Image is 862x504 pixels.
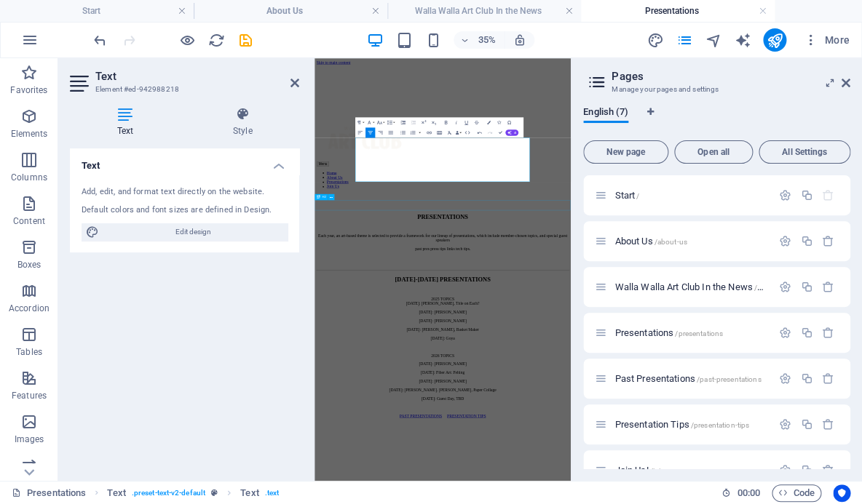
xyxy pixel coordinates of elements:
[451,117,461,127] button: Italic (⌘I)
[107,484,125,502] span: Click to select. Double-click to edit
[765,148,844,156] span: All Settings
[186,107,299,137] h4: Style
[505,129,518,135] button: AI
[505,117,514,127] button: Special Characters
[747,487,749,498] span: :
[398,117,408,127] button: Increase Indent
[800,235,812,247] div: Duplicate
[178,31,196,49] button: Click here to leave preview mode and continue editing
[454,31,505,49] button: 35%
[16,346,42,358] p: Tables
[778,484,815,502] span: Code
[646,31,664,49] button: design
[705,31,722,49] button: navigator
[721,484,760,502] h6: Session time
[11,128,48,140] p: Elements
[581,3,775,19] h4: Presentations
[833,484,850,502] button: Usercentrics
[92,32,108,49] i: Undo: Change text (Ctrl+Z)
[15,433,44,445] p: Images
[475,127,484,137] button: Undo (⌘Z)
[779,372,791,385] div: Settings
[779,418,791,431] div: Settings
[800,281,812,293] div: Duplicate
[800,372,812,385] div: Duplicate
[779,327,791,339] div: Settings
[636,192,639,200] span: /
[610,191,772,200] div: Start/
[697,375,762,383] span: /past-presentations
[237,31,254,49] button: save
[10,84,47,96] p: Favorites
[675,329,723,337] span: /presentations
[455,127,462,137] button: Data Bindings
[705,32,721,49] i: Navigator
[494,117,504,127] button: Icons
[429,117,438,127] button: Subscript
[676,32,692,49] i: Pages (Ctrl+Alt+S)
[610,374,772,383] div: Past Presentations/past-presentations
[614,327,723,338] span: Click to open page
[822,281,834,293] div: Remove
[355,127,365,137] button: Align Left
[676,31,693,49] button: pages
[107,484,279,502] nav: breadcrumb
[737,484,759,502] span: 00 00
[103,223,283,241] span: Edit design
[12,390,47,401] p: Features
[387,3,581,19] h4: Walla Walla Art Club In the News
[610,328,772,337] div: Presentations/presentations
[649,467,675,475] span: /join-us
[610,236,772,246] div: About Us/about-us
[779,281,791,293] div: Settings
[418,127,422,137] button: Ordered List
[485,127,494,137] button: Redo (⌘⇧Z)
[822,189,834,201] div: The startpage cannot be deleted
[798,28,855,52] button: More
[763,28,786,52] button: publish
[441,117,451,127] button: Bold (⌘B)
[610,420,772,429] div: Presentation Tips/presentation-tips
[208,32,225,49] i: Reload page
[408,127,417,137] button: Ordered List
[804,33,850,47] span: More
[822,372,834,385] div: Remove
[376,127,385,137] button: Align Right
[194,3,387,19] h4: About Us
[779,189,791,201] div: Settings
[323,195,326,198] span: H2
[612,70,850,83] h2: Pages
[800,327,812,339] div: Duplicate
[386,127,395,137] button: Align Justify
[472,117,481,127] button: Strikethrough
[822,464,834,476] div: Remove
[132,484,205,502] span: . preset-text-v2-default
[674,140,753,164] button: Open all
[495,127,505,137] button: Confirm (⌘+⏎)
[614,281,861,292] span: Click to open page
[583,107,850,135] div: Language Tabs
[462,117,471,127] button: Underline (⌘U)
[445,127,454,137] button: Clear Formatting
[779,464,791,476] div: Settings
[82,223,288,241] button: Edit design
[386,117,395,127] button: Line Height
[6,6,103,18] a: Skip to main content
[12,484,86,502] a: Click to cancel selection. Double-click to open Pages
[754,284,861,292] span: /walla-walla-art-club-in-the-news
[365,117,375,127] button: Font Family
[583,140,668,164] button: New page
[355,117,365,127] button: Paragraph Format
[265,484,279,502] span: . text
[70,148,299,175] h4: Text
[614,190,639,201] span: Start
[211,489,218,497] i: This element is a customizable preset
[612,83,821,96] h3: Manage your pages and settings
[70,107,186,137] h4: Text
[681,148,746,156] span: Open all
[91,31,108,49] button: undo
[240,484,258,502] span: Click to select. Double-click to edit
[365,127,375,137] button: Align Center
[779,235,791,247] div: Settings
[376,117,385,127] button: Font Size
